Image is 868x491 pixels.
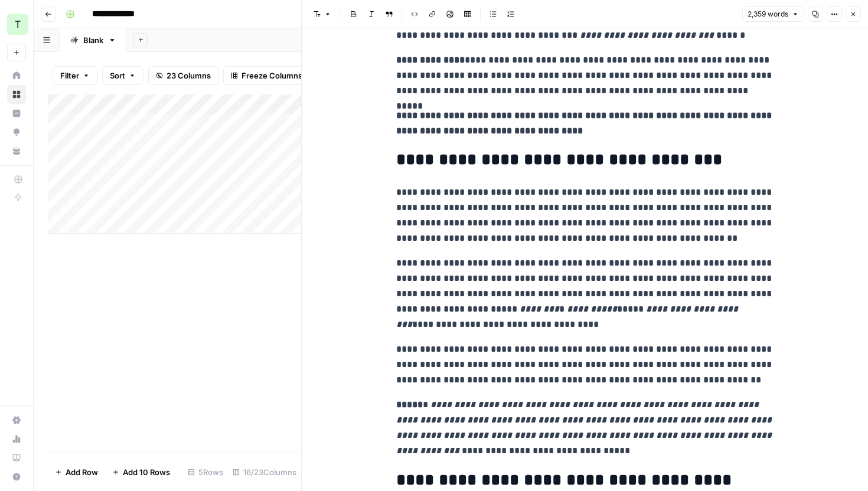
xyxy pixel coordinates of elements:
[183,463,228,482] div: 5 Rows
[60,70,79,81] span: Filter
[53,66,97,85] button: Filter
[83,34,103,46] div: Blank
[48,463,105,482] button: Add Row
[228,463,301,482] div: 16/23 Columns
[167,70,211,81] span: 23 Columns
[66,466,98,478] span: Add Row
[7,430,26,449] a: Usage
[7,467,26,486] button: Help + Support
[7,104,26,123] a: Insights
[148,66,218,85] button: 23 Columns
[242,70,302,81] span: Freeze Columns
[105,463,177,482] button: Add 10 Rows
[7,9,26,39] button: Workspace: Teamed
[110,70,125,81] span: Sort
[7,85,26,104] a: Browse
[223,66,310,85] button: Freeze Columns
[7,449,26,467] a: Learning Hub
[742,6,804,22] button: 2,359 words
[60,28,126,52] a: Blank
[123,466,170,478] span: Add 10 Rows
[7,142,26,161] a: Your Data
[7,66,26,85] a: Home
[748,9,788,19] span: 2,359 words
[102,66,143,85] button: Sort
[7,411,26,430] a: Settings
[15,17,21,31] span: T
[7,123,26,142] a: Opportunities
